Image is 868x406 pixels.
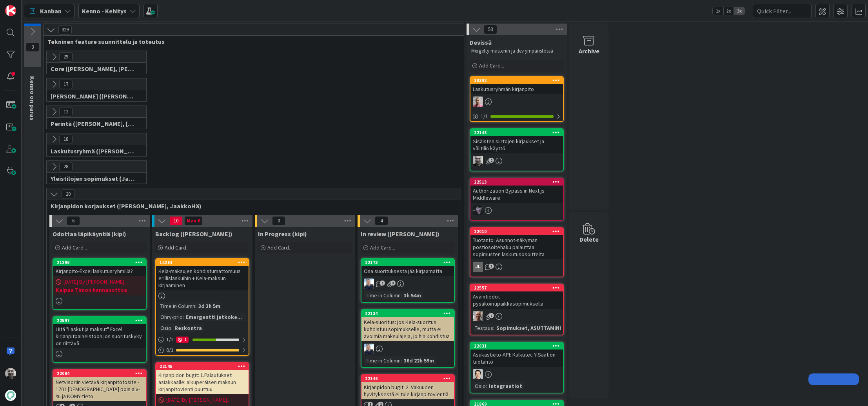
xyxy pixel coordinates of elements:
[470,284,563,309] div: 22557Avaintiedot pysäköintipaikkasopimuksella
[401,291,402,300] span: :
[195,302,196,310] span: :
[365,311,454,316] div: 22134
[155,230,232,238] span: Backlog (kipi)
[59,52,73,62] span: 29
[579,235,599,244] div: Delete
[361,309,455,368] a: 22134Kela-suoritus: jos Kela-suoritus kohdistuu sopimukselle, mutta ei avoimia maksulajeja, joihi...
[53,258,147,310] a: 21296Kirjanpito-Excel laskutusryhmillä?[DATE] By [PERSON_NAME]...Kaipaa Timon kannanottoa
[474,229,563,234] div: 22010
[473,156,483,166] img: JH
[53,370,146,401] div: 22004Netvisoriin vietävä kirjanpitotosite - 1701 [DEMOGRAPHIC_DATA] pois alv-% ja KOMY-tieto
[169,216,183,226] span: 10
[473,324,493,332] div: Testaus
[470,38,492,46] span: Devissä
[481,112,488,120] span: 1 / 1
[158,324,171,332] div: Osio
[53,266,146,276] div: Kirjanpito-Excel laskutusryhmillä?
[53,324,146,348] div: Liitä "Laskut ja maksut" Excel kirjanpitoaineistoon jos suorituskyky on riittävä
[470,77,563,84] div: 20392
[51,92,136,100] span: Halti (Sebastian, VilleH, Riikka, Antti, MikkoV, PetriH, PetriM)
[156,370,249,394] div: Kirjanpidon bugit: 1.Palautukset asiakkaalle: alkuperäisen maksun kirjanpitovienti puuttuu
[176,337,189,343] div: 1
[53,377,146,401] div: Netvisoriin vietävä kirjanpitotosite - 1701 [DEMOGRAPHIC_DATA] pois alv-% ja KOMY-tieto
[402,356,436,365] div: 36d 22h 59m
[196,302,222,310] div: 3d 3h 5m
[5,390,16,401] img: avatar
[473,369,483,379] img: TT
[474,343,563,349] div: 22631
[470,96,563,107] div: HJ
[473,262,483,272] div: JL
[579,46,599,56] div: Archive
[489,313,494,318] span: 1
[64,278,128,286] span: [DATE] By [PERSON_NAME]...
[156,259,249,290] div: 15284Kela-maksujen kohdistumattomuus erillislaskuihin + Kela-maksun kirjaaminen
[470,284,564,335] a: 22557Avaintiedot pysäköintipaikkasopimuksellaVHTestaus:Sopimukset, ASUTTAMINEN
[183,313,184,321] span: :
[474,285,563,291] div: 22557
[361,344,454,354] div: JJ
[53,259,146,266] div: 21296
[62,244,87,251] span: Add Card...
[62,189,75,199] span: 20
[364,279,374,289] img: JJ
[365,260,454,265] div: 22173
[160,364,249,369] div: 22145
[5,5,16,16] img: Visit kanbanzone.com
[57,371,146,376] div: 22004
[364,356,401,365] div: Time in Column
[361,279,454,289] div: JJ
[470,77,563,94] div: 20392Laskutusryhmän kirjanpito
[166,346,174,354] span: 0 / 1
[166,396,231,404] span: [DATE] By [PERSON_NAME]...
[402,291,423,300] div: 3h 54m
[51,120,136,127] span: Perintä (Jaakko, PetriH, MikkoV, Pasi)
[56,286,143,294] b: Kaipaa Timon kannanottoa
[187,219,200,223] div: Max 6
[58,25,72,35] span: 329
[470,186,563,203] div: Authorization Bypass in Next.js Middleware
[53,317,146,324] div: 22597
[734,7,745,15] span: 3x
[258,230,307,238] span: In Progress (kipi)
[470,227,564,277] a: 22010Tuotanto: Asunnot-näkymän postiosoitehaku palauttaa sopimusten laskutusosoitteitaJL
[51,202,451,210] span: Kirjanpidon korjaukset (Jussi, JaakkoHä)
[494,324,568,332] div: Sopimukset, ASUTTAMINEN
[470,178,564,221] a: 22513Authorization Bypass in Next.js MiddlewareLM
[753,4,812,18] input: Quick Filter...
[26,42,39,52] span: 3
[474,78,563,83] div: 20392
[375,216,388,226] span: 4
[173,324,204,332] div: Reskontra
[470,111,563,121] div: 1/1
[361,259,454,276] div: 22173Osa suorituksesta jää kirjaamatta
[470,342,564,393] a: 22631Asukastieto-API: Kulkutec Y-Säätiön tuotantoTTOsio:Integraatiot
[156,266,249,290] div: Kela-maksujen kohdistumattomuus erillislaskuihin + Kela-maksun kirjaaminen
[361,258,455,303] a: 22173Osa suorituksesta jää kirjaamattaJJTime in Column:3h 54m
[380,280,385,286] span: 1
[487,382,524,390] div: Integraatiot
[361,382,454,399] div: Kirjanpidon bugit: 2. Vakuuden hyvityksestä ei tule kirjanpitovientiä
[40,6,62,16] span: Kanban
[364,291,401,300] div: Time in Column
[401,356,402,365] span: :
[470,205,563,215] div: LM
[59,80,73,89] span: 17
[57,260,146,265] div: 21296
[470,235,563,259] div: Tuotanto: Asunnot-näkymän postiosoitehaku palauttaa sopimusten laskutusosoitteita
[470,84,563,94] div: Laskutusryhmän kirjanpito
[470,291,563,309] div: Avaintiedot pysäköintipaikkasopimuksella
[484,25,497,34] span: 53
[5,368,16,379] img: JH
[53,230,126,238] span: Odottaa läpikäyntiä (kipi)
[59,162,73,171] span: 28
[470,178,563,203] div: 22513Authorization Bypass in Next.js Middleware
[723,7,734,15] span: 2x
[470,311,563,321] div: VH
[158,313,183,321] div: Ohry-prio
[470,178,563,186] div: 22513
[57,318,146,323] div: 22597
[473,96,483,107] img: HJ
[53,316,147,363] a: 22597Liitä "Laskut ja maksut" Excel kirjanpitoaineistoon jos suorituskyky on riittävä
[473,205,483,215] img: LM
